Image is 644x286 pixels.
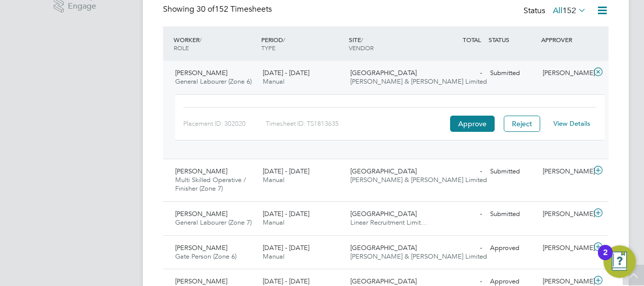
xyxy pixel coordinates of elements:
[539,240,591,257] div: [PERSON_NAME]
[263,218,285,227] span: Manual
[263,68,309,77] span: [DATE] - [DATE]
[553,119,590,128] a: View Details
[433,65,486,82] div: -
[486,163,539,180] div: Submitted
[562,6,576,16] span: 152
[163,4,274,15] div: Showing
[524,4,588,18] div: Status
[263,277,309,285] span: [DATE] - [DATE]
[603,253,608,266] div: 2
[539,206,591,223] div: [PERSON_NAME]
[539,30,591,49] div: APPROVER
[68,2,96,11] span: Engage
[349,44,374,52] span: VENDOR
[553,6,586,16] label: All
[196,4,215,14] span: 30 of
[196,4,272,14] span: 152 Timesheets
[486,240,539,257] div: Approved
[263,243,309,252] span: [DATE] - [DATE]
[263,175,285,184] span: Manual
[175,252,236,261] span: Gate Person (Zone 6)
[486,65,539,82] div: Submitted
[361,35,363,44] span: /
[350,218,427,227] span: Linear Recruitment Limit…
[433,206,486,223] div: -
[266,116,448,132] div: Timesheet ID: TS1813635
[350,77,487,86] span: [PERSON_NAME] & [PERSON_NAME] Limited
[174,44,189,52] span: ROLE
[263,167,309,175] span: [DATE] - [DATE]
[350,209,417,218] span: [GEOGRAPHIC_DATA]
[175,175,246,193] span: Multi Skilled Operative / Finisher (Zone 7)
[486,206,539,223] div: Submitted
[539,65,591,82] div: [PERSON_NAME]
[433,240,486,257] div: -
[259,30,346,57] div: PERIOD
[350,277,417,285] span: [GEOGRAPHIC_DATA]
[283,35,285,44] span: /
[450,116,495,132] button: Approve
[350,252,487,261] span: [PERSON_NAME] & [PERSON_NAME] Limited
[539,163,591,180] div: [PERSON_NAME]
[175,167,227,175] span: [PERSON_NAME]
[175,77,252,86] span: General Labourer (Zone 6)
[261,44,275,52] span: TYPE
[263,252,285,261] span: Manual
[486,30,539,49] div: STATUS
[263,77,285,86] span: Manual
[350,68,417,77] span: [GEOGRAPHIC_DATA]
[350,243,417,252] span: [GEOGRAPHIC_DATA]
[263,209,309,218] span: [DATE] - [DATE]
[603,245,636,278] button: Open Resource Center, 2 new notifications
[175,243,227,252] span: [PERSON_NAME]
[350,167,417,175] span: [GEOGRAPHIC_DATA]
[175,277,227,285] span: [PERSON_NAME]
[175,209,227,218] span: [PERSON_NAME]
[504,116,540,132] button: Reject
[199,35,202,44] span: /
[350,175,487,184] span: [PERSON_NAME] & [PERSON_NAME] Limited
[433,163,486,180] div: -
[175,218,252,227] span: General Labourer (Zone 7)
[175,68,227,77] span: [PERSON_NAME]
[171,30,259,57] div: WORKER
[346,30,434,57] div: SITE
[183,116,266,132] div: Placement ID: 302020
[463,35,481,44] span: TOTAL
